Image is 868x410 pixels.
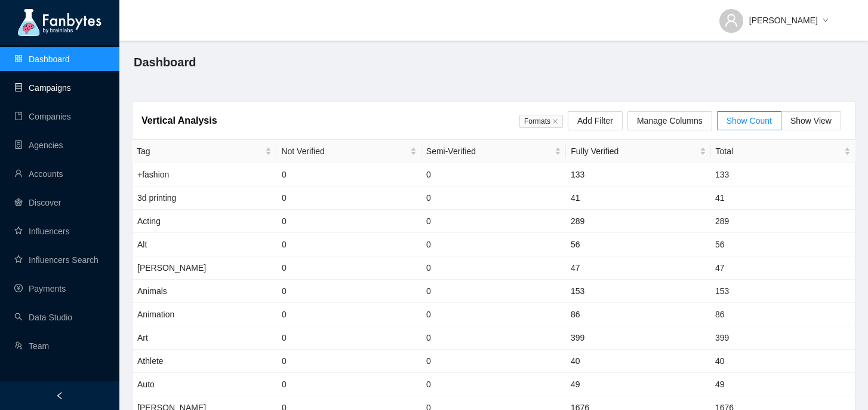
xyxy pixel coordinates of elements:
[421,233,566,256] td: 0
[14,54,70,64] a: appstoreDashboard
[277,233,421,256] td: 0
[710,350,855,373] td: 40
[141,113,217,128] article: Vertical Analysis
[137,145,263,158] span: Tag
[421,140,566,163] th: Semi-Verified
[277,303,421,326] td: 0
[566,256,710,280] td: 47
[790,116,832,126] span: Show View
[519,115,563,128] span: Formats
[749,14,818,27] span: [PERSON_NAME]
[421,163,566,186] td: 0
[133,210,277,233] td: Acting
[571,145,697,158] span: Fully Verified
[277,210,421,233] td: 0
[566,326,710,350] td: 399
[276,140,421,163] th: Not Verified
[566,186,710,210] td: 41
[133,280,277,303] td: Animals
[710,210,855,233] td: 289
[566,303,710,326] td: 86
[716,145,842,158] span: Total
[637,114,703,127] span: Manage Columns
[14,341,49,351] a: usergroup-addTeam
[566,210,710,233] td: 289
[710,280,855,303] td: 153
[710,233,855,256] td: 56
[421,303,566,326] td: 0
[724,13,738,27] span: user
[710,186,855,210] td: 41
[552,118,558,124] span: close
[14,112,71,121] a: bookCompanies
[727,116,772,126] span: Show Count
[421,373,566,396] td: 0
[566,163,710,186] td: 133
[277,373,421,396] td: 0
[277,280,421,303] td: 0
[711,140,855,163] th: Total
[133,350,277,373] td: Athlete
[14,227,69,236] a: starInfluencers
[710,373,855,396] td: 49
[710,6,838,25] button: [PERSON_NAME]down
[710,256,855,280] td: 47
[566,280,710,303] td: 153
[566,233,710,256] td: 56
[710,303,855,326] td: 86
[134,53,196,72] span: Dashboard
[133,373,277,396] td: Auto
[568,111,623,130] button: Add Filter
[281,145,407,158] span: Not Verified
[566,140,710,163] th: Fully Verified
[14,198,61,207] a: radar-chartDiscover
[577,114,613,127] span: Add Filter
[710,163,855,186] td: 133
[133,233,277,256] td: Alt
[277,326,421,350] td: 0
[133,163,277,186] td: +fashion
[277,163,421,186] td: 0
[277,256,421,280] td: 0
[823,17,829,25] span: down
[132,140,276,163] th: Tag
[133,326,277,350] td: Art
[426,145,552,158] span: Semi-Verified
[421,186,566,210] td: 0
[133,186,277,210] td: 3d printing
[14,140,63,150] a: containerAgencies
[14,255,99,265] a: starInfluencers Search
[627,111,712,130] button: Manage Columns
[133,256,277,280] td: [PERSON_NAME]
[710,326,855,350] td: 399
[14,313,72,322] a: searchData Studio
[133,303,277,326] td: Animation
[566,350,710,373] td: 40
[14,284,66,293] a: pay-circlePayments
[277,186,421,210] td: 0
[421,256,566,280] td: 0
[14,169,63,179] a: userAccounts
[277,350,421,373] td: 0
[566,373,710,396] td: 49
[14,83,71,93] a: databaseCampaigns
[421,326,566,350] td: 0
[421,280,566,303] td: 0
[421,210,566,233] td: 0
[56,391,64,400] span: left
[421,350,566,373] td: 0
